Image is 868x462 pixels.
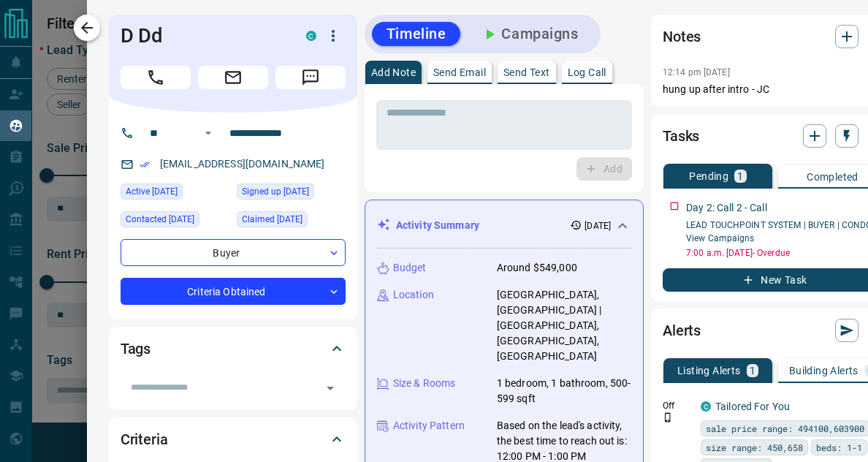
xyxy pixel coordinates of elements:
p: [GEOGRAPHIC_DATA], [GEOGRAPHIC_DATA] | [GEOGRAPHIC_DATA], [GEOGRAPHIC_DATA], [GEOGRAPHIC_DATA] [497,287,631,364]
p: Listing Alerts [677,366,741,376]
button: Campaigns [466,22,593,46]
p: Activity Summary [396,218,479,233]
h2: Tags [121,337,151,360]
p: 1 [750,366,755,376]
p: 12:14 pm [DATE] [663,67,730,77]
div: Activity Summary[DATE] [377,212,631,239]
h1: D Dd [121,24,284,48]
p: Around $549,000 [497,260,577,276]
div: Thu Jun 19 2025 [121,183,229,204]
p: Budget [393,260,427,276]
p: Day 2: Call 2 - Call [686,200,767,216]
svg: Push Notification Only [663,412,673,423]
span: sale price range: 494100,603900 [706,421,864,436]
h2: Criteria [121,428,168,451]
div: Criteria Obtained [121,278,346,305]
button: Open [199,124,217,142]
p: [DATE] [585,219,611,232]
p: 1 [737,171,743,181]
h2: Tasks [663,124,699,148]
span: beds: 1-1 [816,440,862,455]
span: Contacted [DATE] [126,212,194,227]
p: Building Alerts [789,366,859,376]
h2: Notes [663,25,701,48]
div: Thu Jun 19 2025 [237,211,346,232]
div: condos.ca [701,401,711,412]
p: Pending [689,171,728,181]
p: Log Call [568,67,606,77]
p: Completed [807,172,859,182]
div: Buyer [121,239,346,266]
p: Location [393,287,434,303]
span: Call [121,66,191,89]
svg: Email Verified [140,159,150,170]
p: Send Email [433,67,486,77]
p: Activity Pattern [393,418,465,433]
a: Tailored For You [715,401,790,412]
a: [EMAIL_ADDRESS][DOMAIN_NAME] [160,158,325,170]
span: Active [DATE] [126,184,178,199]
p: 1 bedroom, 1 bathroom, 500-599 sqft [497,376,631,406]
div: Thu Jun 19 2025 [121,211,229,232]
div: Tags [121,331,346,366]
div: Criteria [121,422,346,457]
span: Email [198,66,268,89]
p: Send Text [503,67,550,77]
h2: Alerts [663,319,701,342]
div: Thu Jun 19 2025 [237,183,346,204]
button: Timeline [372,22,461,46]
div: condos.ca [306,31,316,41]
span: Signed up [DATE] [242,184,309,199]
span: Claimed [DATE] [242,212,302,227]
p: Size & Rooms [393,376,456,391]
span: size range: 450,658 [706,440,803,455]
span: Message [275,66,346,89]
p: Add Note [371,67,416,77]
p: Off [663,399,692,412]
button: Open [320,378,340,398]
